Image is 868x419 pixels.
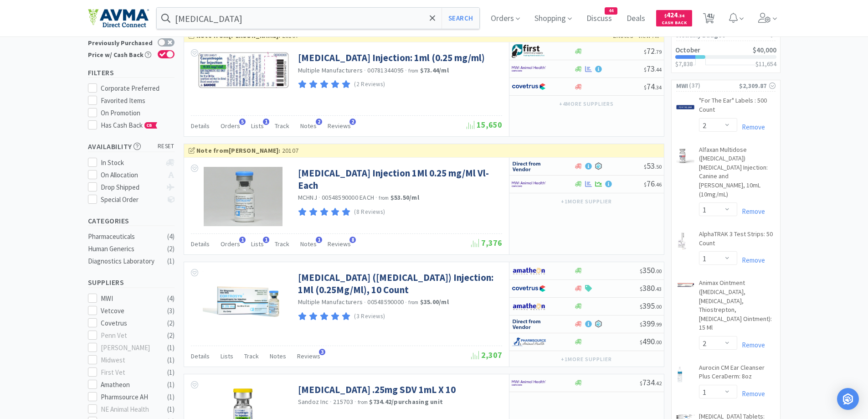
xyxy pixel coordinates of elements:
div: ( 1 ) [167,355,175,366]
a: October$40,000$7,838$11,654 [672,41,780,72]
span: $ [644,66,647,73]
span: . 43 [655,285,662,292]
span: Lists [251,240,264,248]
div: Special Order [101,194,161,205]
span: Reviews [328,122,351,130]
div: Vetcove [101,305,157,316]
a: [MEDICAL_DATA] Injection 1Ml 0.25 mg/Ml Vl- Each [298,167,500,192]
div: On Allocation [101,170,161,181]
img: f6b2451649754179b5b4e0c70c3f7cb0_2.png [512,62,546,76]
h5: Suppliers [88,277,175,288]
p: (3 Reviews) [354,312,385,321]
span: 1 [316,237,322,243]
a: Discuss44 [583,15,616,23]
span: . 00 [655,303,662,310]
div: $2,309.87 [739,81,776,91]
a: Remove [737,389,765,398]
div: ( 1 ) [167,256,175,267]
span: 3 [319,349,325,355]
span: $ [664,13,667,19]
span: . 46 [655,181,662,188]
div: Penn Vet [101,330,157,341]
span: · [354,398,356,406]
div: Pharmaceuticals [88,231,162,242]
a: Sandoz Inc [298,398,329,406]
span: $ [644,163,647,170]
span: . 79 [655,48,662,55]
span: · [405,66,407,74]
div: ( 1 ) [167,404,175,415]
a: Animax Ointment ([MEDICAL_DATA], [MEDICAL_DATA], Thiostrepton, [MEDICAL_DATA] Ointment): 15 Ml [699,279,776,336]
span: from [358,399,368,405]
a: [MEDICAL_DATA] ([MEDICAL_DATA]) Injection: 1Ml (0.25Mg/Ml), 10 Count [298,271,500,296]
div: Favorited Items [101,95,175,106]
div: Amatheon [101,379,157,390]
div: ( 4 ) [167,293,175,304]
span: Track [244,352,259,360]
span: Details [191,352,210,360]
a: Multiple Manufacturers [298,298,363,306]
h2: October [675,47,700,53]
span: 72 [644,46,662,56]
div: Price w/ Cash Back [88,50,153,58]
img: 7915dbd3f8974342a4dc3feb8efc1740_58.png [512,335,546,349]
span: 1 [239,237,246,243]
span: Has Cash Back [101,121,158,129]
span: CB [145,123,154,128]
span: $ [644,48,647,55]
span: $ [640,321,642,328]
img: c3f685acf0f7416b8c45b6554a4ef553_17964.png [676,282,694,288]
span: 215703 [333,398,353,406]
img: c67096674d5b41e1bca769e75293f8dd_19.png [512,160,546,173]
span: 2 [349,119,356,125]
a: Remove [737,123,765,131]
img: 17ae4600e06145ce94db2b59f2185a97_589354.png [676,147,694,165]
button: Search [442,8,479,29]
div: ( 2 ) [167,318,175,329]
span: from [379,195,389,201]
div: Previously Purchased [88,38,153,46]
div: Open Intercom Messenger [837,388,859,410]
span: Track [275,240,289,248]
span: Notes [270,352,286,360]
a: $424.34Cash Back [656,6,692,31]
span: Track [275,122,289,130]
span: 76 [644,178,662,189]
div: ( 4 ) [167,231,175,242]
span: 1 [263,237,269,243]
span: Reviews [328,240,351,248]
span: $40,000 [753,46,776,54]
span: $ [640,303,642,310]
a: [MEDICAL_DATA] .25mg SDV 1mL X 10 [298,383,456,396]
span: from [408,299,418,305]
div: MWI [101,293,157,304]
img: 3331a67d23dc422aa21b1ec98afbf632_11.png [512,300,546,313]
span: Orders [221,240,240,248]
span: 73 [644,63,662,74]
span: 5 [239,119,246,125]
span: 00548590000 [367,298,404,306]
span: Details [191,240,210,248]
span: 734 [640,377,662,388]
a: MCHNJ [298,193,317,202]
span: · [375,193,377,202]
a: Remove [737,256,765,264]
span: $ [644,181,647,188]
div: NE Animal Health [101,404,157,415]
div: 20107 [189,145,659,155]
a: Aurocin CM Ear Cleanser Plus CeraDerm: 8oz [699,363,776,385]
span: · [364,66,366,74]
img: c7dd022148264f138a402a94fbd89e34_340856.jpeg [204,167,282,226]
span: · [318,193,320,202]
span: Details [191,122,210,130]
strong: $73.44 / ml [420,66,449,74]
span: . 44 [655,66,662,73]
p: (8 Reviews) [354,207,385,217]
span: 15,650 [467,119,502,130]
div: Pharmsource AH [101,392,157,403]
img: a4226927b0264ec99770cfa11755f1eb_602842.png [676,232,688,250]
span: MWI [676,81,688,91]
h5: Availability [88,141,175,152]
div: ( 3 ) [167,305,175,316]
span: · [364,298,366,306]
